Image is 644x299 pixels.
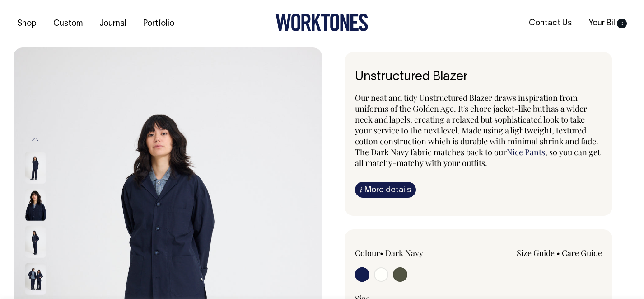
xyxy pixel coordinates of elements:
a: Contact Us [525,16,575,31]
span: , so you can get all matchy-matchy with your outfits. [355,147,600,168]
img: dark-navy [25,226,46,258]
a: Portfolio [140,16,178,31]
a: Care Guide [562,247,602,258]
a: iMore details [355,182,416,198]
img: dark-navy [25,263,46,295]
a: Nice Pants [507,147,545,157]
img: dark-navy [25,189,46,221]
h6: Unstructured Blazer [355,70,602,84]
a: Shop [14,16,40,31]
a: Your Bill0 [585,16,630,31]
button: Previous [28,129,42,149]
img: dark-navy [25,152,46,184]
a: Journal [96,16,130,31]
a: Size Guide [517,247,555,258]
span: • [556,247,560,258]
div: Colour [355,247,454,258]
span: • [380,247,383,258]
a: Custom [50,16,86,31]
span: Our neat and tidy Unstructured Blazer draws inspiration from uniforms of the Golden Age. It's cho... [355,92,598,157]
span: 0 [617,19,627,28]
span: i [360,185,362,194]
label: Dark Navy [385,247,423,258]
